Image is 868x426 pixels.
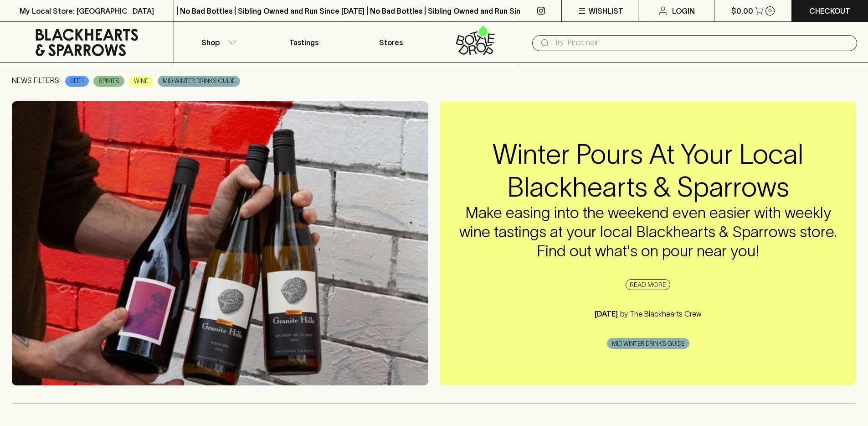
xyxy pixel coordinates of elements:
[348,22,434,62] a: Stores
[809,5,850,16] p: Checkout
[379,37,403,48] p: Stores
[607,339,689,348] span: MID WINTER DRINKS GUIDE
[458,203,838,261] h4: Make easing into the weekend even easier with weekly wine tastings at your local Blackhearts & Sp...
[589,5,623,16] p: Wishlist
[20,5,154,16] p: My Local Store: [GEOGRAPHIC_DATA]
[289,37,318,48] p: Tastings
[261,22,347,62] a: Tastings
[672,5,695,16] p: Login
[626,279,670,290] a: READ MORE
[554,36,850,50] input: Try "Pinot noir"
[12,75,61,88] p: NEWS FILTERS:
[201,37,220,48] p: Shop
[129,77,153,86] span: WINE
[174,22,261,62] button: Shop
[158,77,240,86] span: MID WINTER DRINKS GUIDE
[731,5,753,16] p: $0.00
[94,77,124,86] span: SPIRITS
[66,77,88,86] span: BEER
[618,310,702,318] p: by The Blackhearts Crew
[595,310,618,318] p: [DATE]
[458,138,838,203] h2: Winter Pours At Your Local Blackhearts & Sparrows
[768,8,772,13] p: 0
[12,101,428,385] img: _MG_3334.jpg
